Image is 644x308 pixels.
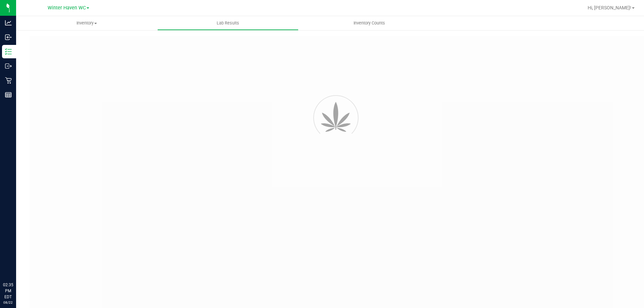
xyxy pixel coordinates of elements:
[208,20,248,26] span: Lab Results
[344,20,394,26] span: Inventory Counts
[5,91,12,98] inline-svg: Reports
[48,5,86,11] span: Winter Haven WC
[3,300,13,305] p: 08/22
[157,16,299,30] a: Lab Results
[5,63,12,69] inline-svg: Outbound
[5,34,12,41] inline-svg: Inbound
[3,282,13,300] p: 02:35 PM EDT
[16,16,157,30] a: Inventory
[5,77,12,84] inline-svg: Retail
[5,19,12,26] inline-svg: Analytics
[16,20,157,26] span: Inventory
[299,16,440,30] a: Inventory Counts
[5,48,12,55] inline-svg: Inventory
[588,5,631,10] span: Hi, [PERSON_NAME]!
